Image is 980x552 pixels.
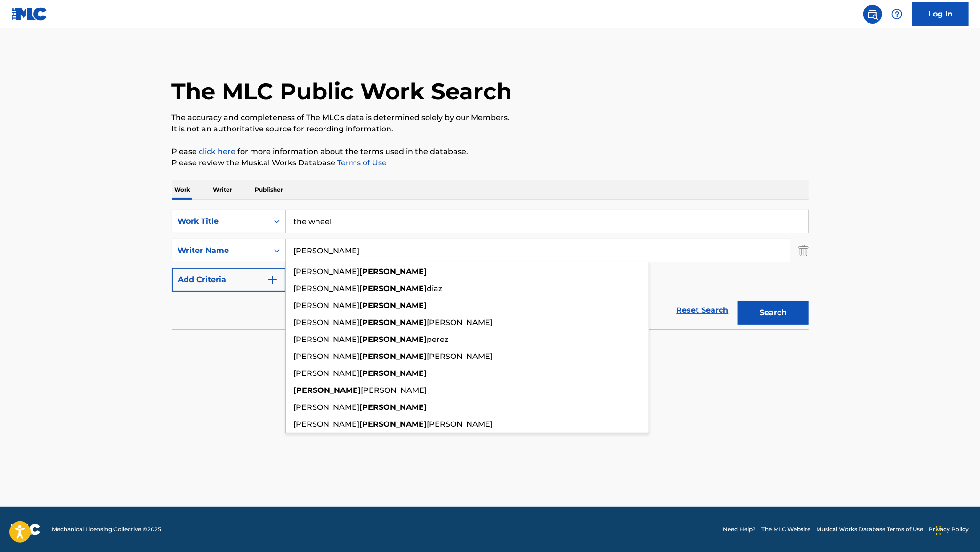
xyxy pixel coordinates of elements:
img: help [891,8,903,20]
p: Work [172,180,194,200]
span: [PERSON_NAME] [294,420,360,429]
span: [PERSON_NAME] [427,420,493,429]
p: Please for more information about the terms used in the database. [172,146,809,157]
p: The accuracy and completeness of The MLC's data is determined solely by our Members. [172,112,809,123]
strong: [PERSON_NAME] [294,386,361,395]
span: [PERSON_NAME] [294,335,360,344]
button: Search [738,301,809,325]
img: search [867,8,878,20]
span: diaz [427,284,443,293]
p: Please review the Musical Works Database [172,157,809,169]
a: Privacy Policy [929,525,969,534]
span: [PERSON_NAME] [294,403,360,412]
p: Publisher [252,180,286,200]
img: 9d2ae6d4665cec9f34b9.svg [267,274,278,285]
a: The MLC Website [761,525,810,534]
span: [PERSON_NAME] [427,318,493,327]
img: logo [11,524,40,535]
span: [PERSON_NAME] [294,352,360,361]
strong: [PERSON_NAME] [360,318,427,327]
strong: [PERSON_NAME] [360,369,427,378]
a: Public Search [863,5,882,24]
span: Mechanical Licensing Collective © 2025 [52,525,161,534]
div: Writer Name [178,245,263,256]
img: MLC Logo [11,7,48,21]
span: [PERSON_NAME] [294,301,360,310]
strong: [PERSON_NAME] [360,352,427,361]
p: It is not an authoritative source for recording information. [172,123,809,135]
iframe: Chat Widget [933,507,980,552]
span: [PERSON_NAME] [427,352,493,361]
strong: [PERSON_NAME] [360,420,427,429]
a: Need Help? [723,525,756,534]
a: Terms of Use [336,158,387,167]
a: Reset Search [672,300,733,321]
span: perez [427,335,449,344]
span: [PERSON_NAME] [294,267,360,276]
strong: [PERSON_NAME] [360,301,427,310]
span: [PERSON_NAME] [294,318,360,327]
div: Work Title [178,216,263,227]
a: Log In [912,2,969,26]
strong: [PERSON_NAME] [360,335,427,344]
div: Drag [936,516,941,544]
span: [PERSON_NAME] [294,369,360,378]
div: Help [888,5,907,24]
strong: [PERSON_NAME] [360,267,427,276]
h1: The MLC Public Work Search [172,77,512,106]
p: Writer [211,180,235,200]
img: Delete Criterion [798,239,809,262]
a: click here [199,147,236,156]
form: Search Form [172,210,809,329]
button: Add Criteria [172,268,286,292]
strong: [PERSON_NAME] [360,284,427,293]
span: [PERSON_NAME] [294,284,360,293]
a: Musical Works Database Terms of Use [816,525,923,534]
span: [PERSON_NAME] [361,386,427,395]
strong: [PERSON_NAME] [360,403,427,412]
